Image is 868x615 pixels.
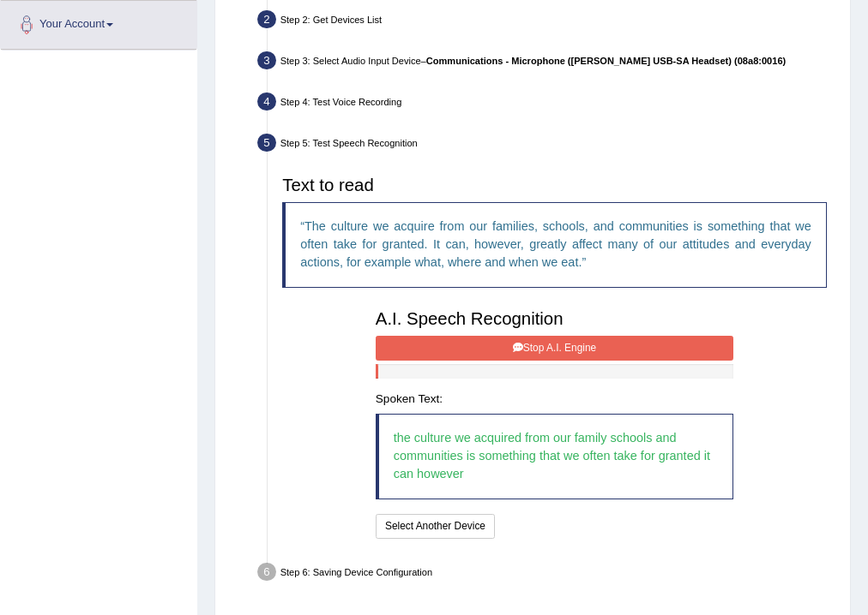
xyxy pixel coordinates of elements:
[376,309,733,328] h3: A.I. Speech Recognition
[376,336,733,361] button: Stop A.I. Engine
[251,558,844,590] div: Step 6: Saving Device Configuration
[251,88,844,120] div: Step 4: Test Voice Recording
[376,514,495,539] button: Select Another Device
[376,414,733,499] blockquote: the culture we acquired from our family schools and communities is something that we often take f...
[300,219,811,270] q: The culture we acquire from our families, schools, and communities is something that we often tak...
[251,6,844,38] div: Step 2: Get Devices List
[1,1,196,44] a: Your Account
[251,129,844,161] div: Step 5: Test Speech Recognition
[426,56,786,66] b: Communications - Microphone ([PERSON_NAME] USB-SA Headset) (08a8:0016)
[421,56,787,66] span: –
[251,47,844,79] div: Step 3: Select Audio Input Device
[282,176,827,194] h3: Text to read
[376,393,733,406] h4: Spoken Text:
